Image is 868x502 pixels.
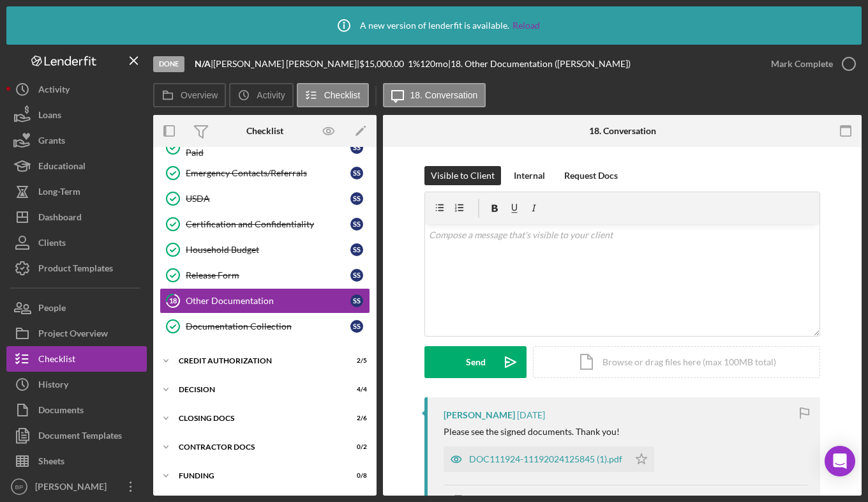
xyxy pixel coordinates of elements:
[564,166,618,185] div: Request Docs
[350,320,363,333] div: S S
[153,56,184,72] div: Done
[38,179,80,208] div: Long-Term
[6,474,147,499] button: BP[PERSON_NAME]
[513,20,540,31] a: Reload
[153,83,226,107] button: Overview
[6,295,147,321] button: People
[6,346,147,372] button: Checklist
[38,128,65,156] div: Grants
[160,237,370,262] a: Household BudgetSS
[160,186,370,211] a: USDASS
[6,230,147,255] button: Clients
[825,446,855,476] div: Open Intercom Messenger
[328,10,540,42] div: A new version of lenderfit is available.
[160,262,370,288] a: Release FormSS
[408,59,420,69] div: 1 %
[344,357,367,365] div: 2 / 5
[6,153,147,179] button: Educational
[431,166,495,185] div: Visible to Client
[195,59,213,69] div: |
[38,321,108,349] div: Project Overview
[179,386,335,393] div: Decision
[359,59,408,69] div: $15,000.00
[6,321,147,346] a: Project Overview
[186,137,350,158] div: Proof of Current Year's Real Estate Taxes Paid
[444,410,515,420] div: [PERSON_NAME]
[771,51,833,77] div: Mark Complete
[160,160,370,186] a: Emergency Contacts/ReferralsSS
[38,153,86,182] div: Educational
[420,59,448,69] div: 120 mo
[160,135,370,160] a: Proof of Current Year's Real Estate Taxes PaidSS
[38,295,66,324] div: People
[160,314,370,339] a: Documentation CollectionSS
[6,255,147,281] button: Product Templates
[179,415,335,422] div: CLOSING DOCS
[15,483,24,491] text: BP
[6,397,147,423] button: Documents
[444,446,654,472] button: DOC111924-11192024125845 (1).pdf
[383,83,486,107] button: 18. Conversation
[169,296,177,305] tspan: 18
[186,245,350,255] div: Household Budget
[179,357,335,365] div: CREDIT AUTHORIZATION
[186,296,350,306] div: Other Documentation
[6,423,147,448] button: Document Templates
[38,423,122,452] div: Document Templates
[246,126,283,136] div: Checklist
[38,77,70,105] div: Activity
[344,443,367,451] div: 0 / 2
[257,90,285,100] label: Activity
[344,415,367,422] div: 2 / 6
[38,204,82,233] div: Dashboard
[507,166,551,185] button: Internal
[350,218,363,231] div: S S
[38,255,113,284] div: Product Templates
[589,126,656,136] div: 18. Conversation
[38,448,64,477] div: Sheets
[179,472,335,480] div: Funding
[424,166,501,185] button: Visible to Client
[6,102,147,128] button: Loans
[350,269,363,282] div: S S
[6,128,147,153] button: Grants
[213,59,359,69] div: [PERSON_NAME] [PERSON_NAME] |
[186,168,350,178] div: Emergency Contacts/Referrals
[6,204,147,230] a: Dashboard
[344,386,367,393] div: 4 / 4
[38,346,75,375] div: Checklist
[186,219,350,229] div: Certification and Confidentiality
[38,230,66,259] div: Clients
[469,454,622,464] div: DOC111924-11192024125845 (1).pdf
[6,448,147,474] button: Sheets
[186,194,350,204] div: USDA
[350,141,363,154] div: S S
[448,59,631,69] div: | 18. Other Documentation ([PERSON_NAME])
[350,167,363,179] div: S S
[344,472,367,480] div: 0 / 8
[350,294,363,307] div: S S
[38,372,68,400] div: History
[38,102,61,131] div: Loans
[6,179,147,204] button: Long-Term
[517,410,545,420] time: 2024-11-19 23:46
[160,288,370,314] a: 18Other DocumentationSS
[410,90,478,100] label: 18. Conversation
[324,90,361,100] label: Checklist
[160,211,370,237] a: Certification and ConfidentialitySS
[181,90,218,100] label: Overview
[186,270,350,280] div: Release Form
[466,346,486,378] div: Send
[350,243,363,256] div: S S
[424,346,527,378] button: Send
[186,321,350,331] div: Documentation Collection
